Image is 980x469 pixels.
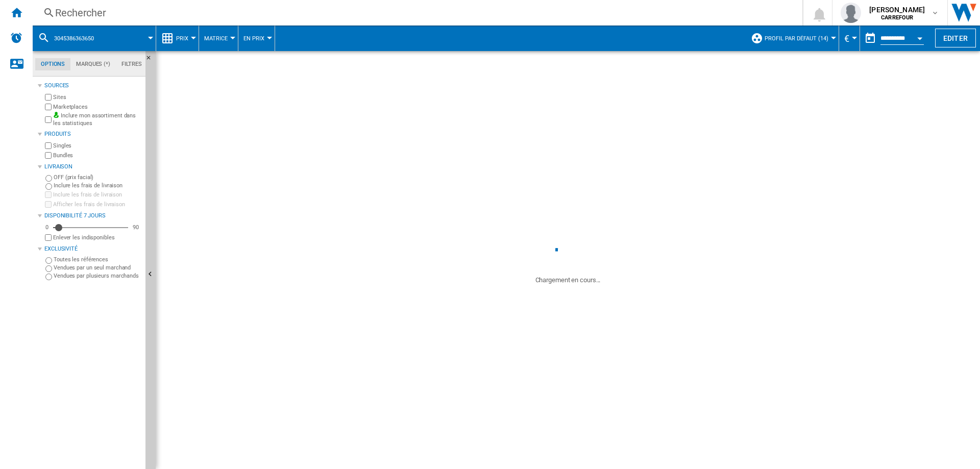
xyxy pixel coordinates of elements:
[45,234,52,241] input: Afficher les frais de livraison
[204,26,233,51] button: Matrice
[130,224,141,231] div: 90
[54,182,141,189] label: Inclure les frais de livraison
[45,94,52,101] input: Sites
[45,142,52,149] input: Singles
[53,93,141,101] label: Sites
[911,28,929,46] button: Open calendar
[53,112,59,118] img: mysite-bg-18x18.png
[35,58,70,70] md-tab-item: Options
[45,175,52,182] input: OFF (prix facial)
[10,32,22,44] img: alerts-logo.svg
[44,245,141,253] div: Exclusivité
[38,26,151,51] div: 3045386363650
[161,26,193,51] div: Prix
[45,113,52,126] input: Inclure mon assortiment dans les statistiques
[54,264,141,271] label: Vendues par un seul marchand
[53,201,141,208] label: Afficher les frais de livraison
[765,26,834,51] button: Profil par défaut (14)
[45,191,52,198] input: Inclure les frais de livraison
[54,35,94,42] span: 3045386363650
[45,152,52,159] input: Bundles
[54,174,141,181] label: OFF (prix facial)
[44,212,141,220] div: Disponibilité 7 Jours
[53,142,141,150] label: Singles
[55,6,776,20] div: Rechercher
[45,183,52,190] input: Inclure les frais de livraison
[45,201,52,208] input: Afficher les frais de livraison
[54,272,141,280] label: Vendues par plusieurs marchands
[841,3,861,23] img: profile.jpg
[45,274,52,280] input: Vendues par plusieurs marchands
[844,26,854,51] button: €
[53,234,141,241] label: Enlever les indisponibles
[43,224,51,231] div: 0
[243,26,269,51] button: En Prix
[53,191,141,199] label: Inclure les frais de livraison
[45,257,52,264] input: Toutes les références
[44,163,141,171] div: Livraison
[839,26,860,51] md-menu: Currency
[765,35,828,42] span: Profil par défaut (14)
[53,223,128,233] md-slider: Disponibilité
[860,28,880,48] button: md-calendar
[935,29,976,47] button: Editer
[243,35,264,42] span: En Prix
[844,33,849,44] span: €
[869,5,925,15] span: [PERSON_NAME]
[53,103,141,111] label: Marketplaces
[176,35,188,42] span: Prix
[44,82,141,90] div: Sources
[45,104,52,110] input: Marketplaces
[881,14,913,21] b: CARREFOUR
[44,130,141,138] div: Produits
[70,58,116,70] md-tab-item: Marques (*)
[116,58,148,70] md-tab-item: Filtres
[54,26,104,51] button: 3045386363650
[53,152,141,159] label: Bundles
[145,51,158,69] button: Masquer
[751,26,834,51] div: Profil par défaut (14)
[535,276,601,284] ng-transclude: Chargement en cours...
[45,265,52,272] input: Vendues par un seul marchand
[53,112,141,128] label: Inclure mon assortiment dans les statistiques
[176,26,193,51] button: Prix
[204,35,228,42] span: Matrice
[54,256,141,263] label: Toutes les références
